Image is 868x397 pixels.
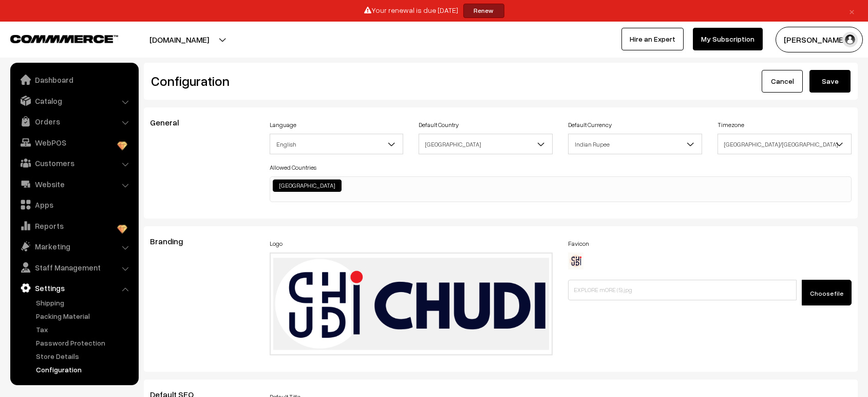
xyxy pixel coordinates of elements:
[13,237,135,256] a: Marketing
[33,364,135,375] a: Configuration
[419,120,459,130] label: Default Country
[568,239,589,248] label: Favicon
[4,4,864,18] div: Your renewal is due [DATE]
[10,35,118,43] img: COMMMERCE
[762,70,803,93] a: Cancel
[718,135,851,153] span: Asia/Kolkata
[33,297,135,308] a: Shipping
[33,311,135,321] a: Packing Material
[10,32,100,44] a: COMMMERCE
[33,351,135,362] a: Store Details
[151,73,493,89] h2: Configuration
[270,120,296,130] label: Language
[693,28,763,50] a: My Subscription
[810,290,843,297] span: Choose file
[568,120,612,130] label: Default Currency
[568,134,702,154] span: Indian Rupee
[13,258,135,277] a: Staff Management
[270,135,403,153] span: English
[13,195,135,214] a: Apps
[13,70,135,89] a: Dashboard
[33,337,135,348] a: Password Protection
[270,134,404,154] span: English
[13,216,135,235] a: Reports
[776,27,863,52] button: [PERSON_NAME]
[150,117,191,128] span: General
[13,175,135,193] a: Website
[842,32,858,47] img: user
[13,154,135,172] a: Customers
[569,135,702,153] span: Indian Rupee
[13,133,135,152] a: WebPOS
[568,252,583,269] img: 16952043009542EXPLORE-mORE-5.jpg
[270,163,316,172] label: Allowed Countries
[13,92,135,110] a: Catalog
[33,324,135,335] a: Tax
[150,236,195,246] span: Branding
[419,134,553,154] span: India
[270,239,282,248] label: Logo
[809,70,851,93] button: Save
[463,4,504,18] a: Renew
[718,120,744,130] label: Timezone
[718,134,852,154] span: Asia/Kolkata
[419,135,552,153] span: India
[13,279,135,297] a: Settings
[273,179,342,192] li: India
[621,28,684,50] a: Hire an Expert
[845,5,859,17] a: ×
[568,280,797,300] input: EXPLORE mORE (5).jpg
[114,27,245,52] button: [DOMAIN_NAME]
[13,112,135,131] a: Orders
